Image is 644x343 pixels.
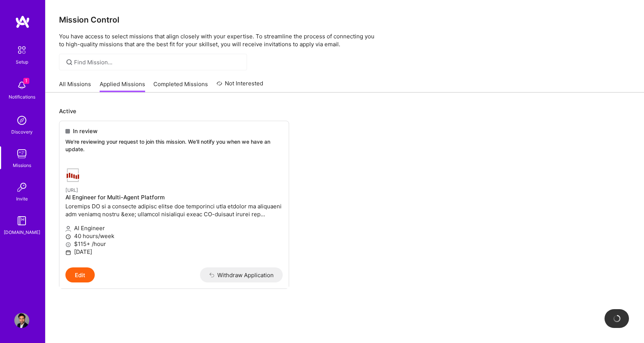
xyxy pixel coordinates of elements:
[612,314,621,323] img: loading
[65,202,283,218] p: Loremips DO si a consecte adipisc elitse doe temporinci utla etdolor ma aliquaeni adm veniamq nos...
[200,267,283,282] button: Withdraw Application
[100,80,145,93] a: Applied Missions
[14,180,29,195] img: Invite
[13,161,31,169] div: Missions
[14,113,29,128] img: discovery
[65,250,71,255] i: icon Calendar
[12,313,31,328] a: User Avatar
[9,93,35,101] div: Notifications
[65,224,283,232] p: AI Engineer
[14,213,29,228] img: guide book
[65,226,71,232] i: icon Applicant
[65,234,71,240] i: icon Clock
[16,195,28,203] div: Invite
[11,128,33,136] div: Discovery
[59,80,91,93] a: All Missions
[65,168,80,183] img: Steelbay.ai company logo
[59,107,630,115] p: Active
[65,240,283,248] p: $115+ /hour
[65,267,95,282] button: Edit
[65,242,71,247] i: icon MoneyGray
[65,232,283,240] p: 40 hours/week
[14,42,30,58] img: setup
[59,15,630,24] h3: Mission Control
[65,194,283,201] h4: AI Engineer for Multi-Agent Platform
[4,228,40,236] div: [DOMAIN_NAME]
[153,80,208,93] a: Completed Missions
[65,187,78,193] small: [URL]
[73,127,97,135] span: In review
[15,15,30,29] img: logo
[74,58,241,66] input: Find Mission...
[14,313,29,328] img: User Avatar
[65,248,283,256] p: [DATE]
[217,79,264,93] a: Not Interested
[23,78,29,84] span: 1
[16,58,28,66] div: Setup
[65,58,74,67] i: icon SearchGrey
[65,138,283,153] p: We're reviewing your request to join this mission. We'll notify you when we have an update.
[59,162,289,267] a: Steelbay.ai company logo[URL]AI Engineer for Multi-Agent PlatformLoremips DO si a consecte adipis...
[59,32,630,48] p: You have access to select missions that align closely with your expertise. To streamline the proc...
[14,146,29,161] img: teamwork
[14,78,29,93] img: bell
